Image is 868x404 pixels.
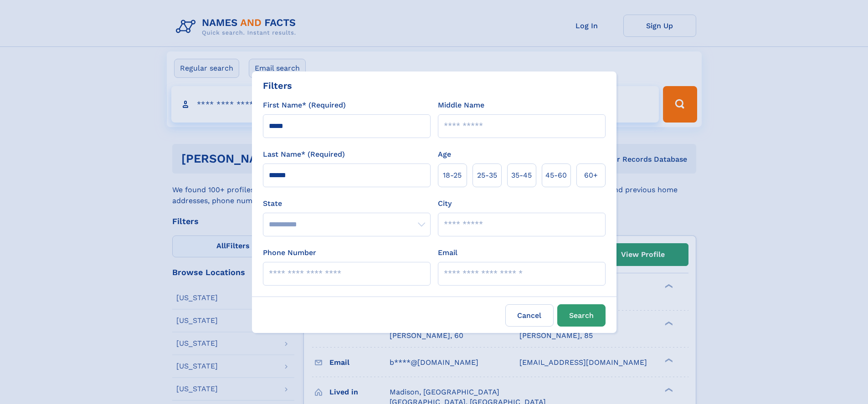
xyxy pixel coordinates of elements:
[438,247,457,258] label: Email
[438,149,451,160] label: Age
[438,198,452,209] label: City
[263,149,345,160] label: Last Name* (Required)
[505,304,554,327] label: Cancel
[477,170,497,181] span: 25‑35
[443,170,462,181] span: 18‑25
[263,100,346,111] label: First Name* (Required)
[511,170,532,181] span: 35‑45
[584,170,598,181] span: 60+
[545,170,567,181] span: 45‑60
[557,304,606,327] button: Search
[438,100,484,111] label: Middle Name
[263,247,316,258] label: Phone Number
[263,79,292,92] div: Filters
[263,198,431,209] label: State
